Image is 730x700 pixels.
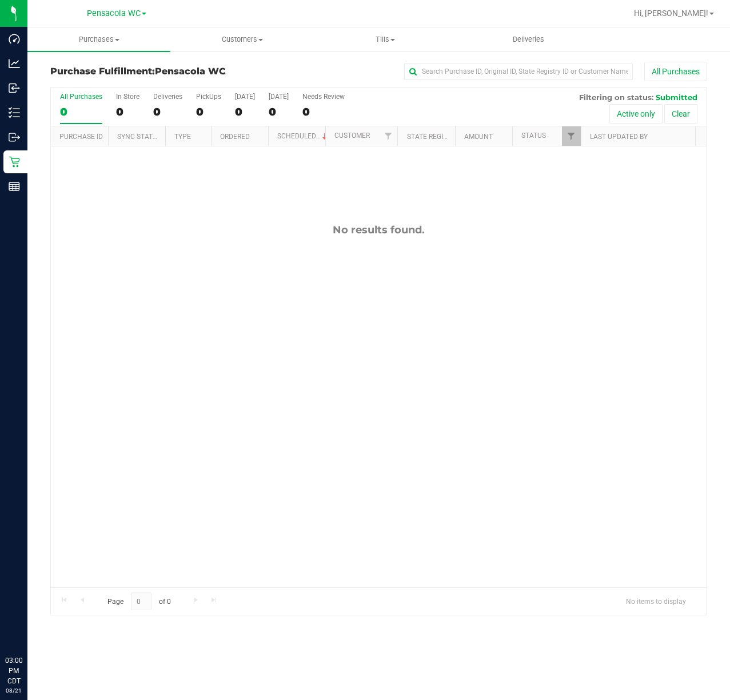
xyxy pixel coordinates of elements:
[497,34,560,45] span: Deliveries
[196,105,221,118] div: 0
[155,66,226,77] span: Pensacola WC
[302,93,345,101] div: Needs Review
[9,132,20,143] inline-svg: Outbound
[5,655,22,686] p: 03:00 PM CDT
[235,93,255,101] div: [DATE]
[11,608,46,643] iframe: Resource center
[27,34,170,45] span: Purchases
[617,592,695,610] span: No items to display
[51,224,707,236] div: No results found.
[579,93,653,102] span: Filtering on status:
[9,33,20,45] inline-svg: Dashboard
[9,107,20,118] inline-svg: Inventory
[277,132,329,140] a: Scheduled
[117,133,161,141] a: Sync Status
[404,63,633,80] input: Search Purchase ID, Original ID, State Registry ID or Customer Name...
[60,105,102,118] div: 0
[664,104,697,124] button: Clear
[174,133,191,141] a: Type
[378,126,397,146] a: Filter
[302,105,345,118] div: 0
[60,93,102,101] div: All Purchases
[9,82,20,94] inline-svg: Inbound
[196,93,221,101] div: PickUps
[220,133,250,141] a: Ordered
[153,93,182,101] div: Deliveries
[334,132,370,140] a: Customer
[87,9,141,18] span: Pensacola WC
[116,93,139,101] div: In Store
[314,27,457,51] a: Tills
[656,93,697,102] span: Submitted
[609,104,663,124] button: Active only
[5,686,22,695] p: 08/21
[590,133,648,141] a: Last Updated By
[235,105,255,118] div: 0
[59,133,103,141] a: Purchase ID
[171,34,313,45] span: Customers
[464,133,493,141] a: Amount
[116,105,139,118] div: 0
[562,126,581,146] a: Filter
[50,66,269,77] h3: Purchase Fulfillment:
[98,592,180,610] span: Page of 0
[269,105,289,118] div: 0
[644,62,707,81] button: All Purchases
[314,34,456,45] span: Tills
[9,156,20,168] inline-svg: Retail
[521,132,546,140] a: Status
[9,58,20,69] inline-svg: Analytics
[634,9,708,18] span: Hi, [PERSON_NAME]!
[27,27,170,51] a: Purchases
[407,133,467,141] a: State Registry ID
[153,105,182,118] div: 0
[170,27,313,51] a: Customers
[457,27,600,51] a: Deliveries
[9,181,20,192] inline-svg: Reports
[269,93,289,101] div: [DATE]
